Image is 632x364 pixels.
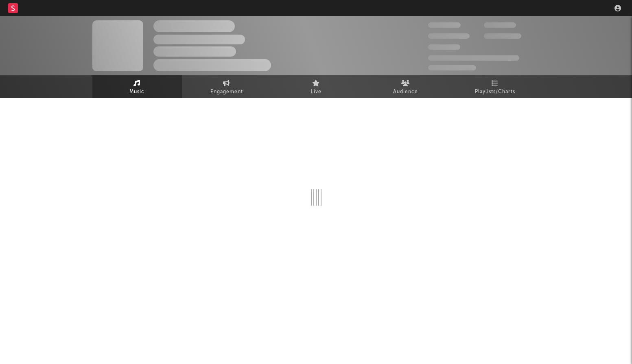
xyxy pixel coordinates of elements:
span: 50,000,000 [428,33,470,39]
a: Playlists/Charts [450,75,540,98]
span: Music [129,87,144,97]
span: 100,000 [484,22,516,28]
span: 300,000 [428,22,461,28]
span: Jump Score: 85.0 [428,65,476,70]
span: 100,000 [428,44,460,50]
a: Live [271,75,361,98]
a: Music [92,75,182,98]
span: Engagement [210,87,243,97]
a: Engagement [182,75,271,98]
span: 1,000,000 [484,33,521,39]
span: Audience [393,87,418,97]
a: Audience [361,75,450,98]
span: Live [311,87,321,97]
span: Playlists/Charts [475,87,515,97]
span: 50,000,000 Monthly Listeners [428,55,519,61]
